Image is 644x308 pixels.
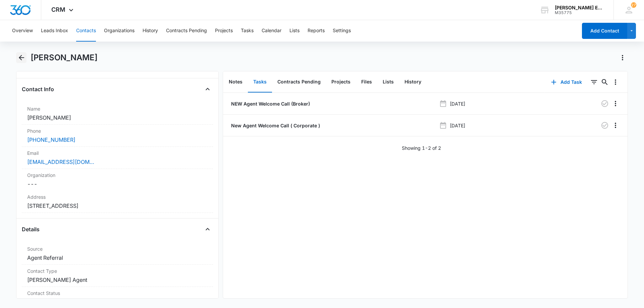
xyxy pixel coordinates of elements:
[22,243,213,265] div: SourceAgent Referral
[27,298,208,306] dd: CA-04
[230,122,320,129] a: New Agent Welcome Call ( Corporate )
[27,105,208,112] label: Name
[22,191,213,213] div: Address[STREET_ADDRESS]
[289,20,300,42] button: Lists
[22,147,213,169] div: Email[EMAIL_ADDRESS][DOMAIN_NAME]
[377,72,399,93] button: Lists
[27,267,208,274] label: Contact Type
[27,158,94,166] a: [EMAIL_ADDRESS][DOMAIN_NAME]
[27,114,208,122] dd: [PERSON_NAME]
[241,20,254,42] button: Tasks
[143,20,158,42] button: History
[631,2,636,8] span: 27
[27,180,208,188] dd: ---
[51,6,65,13] span: CRM
[27,172,208,179] label: Organization
[22,103,213,125] div: Name[PERSON_NAME]
[27,202,208,210] dd: [STREET_ADDRESS]
[215,20,233,42] button: Projects
[333,20,351,42] button: Settings
[22,85,54,93] h4: Contact Info
[610,77,621,87] button: Overflow Menu
[202,84,213,95] button: Close
[27,193,208,200] label: Address
[27,136,75,144] a: [PHONE_NUMBER]
[27,149,208,157] label: Email
[582,23,627,39] button: Add Contact
[399,72,427,93] button: History
[22,169,213,191] div: Organization---
[544,74,589,90] button: Add Task
[272,72,326,93] button: Contracts Pending
[27,276,208,284] dd: [PERSON_NAME] Agent
[27,290,208,297] label: Contact Status
[326,72,356,93] button: Projects
[450,100,465,107] p: [DATE]
[555,5,604,10] div: account name
[599,77,610,87] button: Search...
[308,20,325,42] button: Reports
[104,20,135,42] button: Organizations
[22,225,40,233] h4: Details
[356,72,377,93] button: Files
[27,254,208,262] dd: Agent Referral
[16,52,26,63] button: Back
[202,224,213,235] button: Close
[262,20,281,42] button: Calendar
[27,127,208,134] label: Phone
[41,20,68,42] button: Leads Inbox
[31,53,98,63] h1: [PERSON_NAME]
[589,77,599,87] button: Filters
[610,98,621,109] button: Overflow Menu
[223,72,248,93] button: Notes
[76,20,96,42] button: Contacts
[610,120,621,131] button: Overflow Menu
[555,10,604,15] div: account id
[248,72,272,93] button: Tasks
[12,20,33,42] button: Overview
[22,125,213,147] div: Phone[PHONE_NUMBER]
[230,100,310,107] a: NEW Agent Welcome Call (Broker)
[166,20,207,42] button: Contracts Pending
[402,144,441,151] p: Showing 1-2 of 2
[450,122,465,129] p: [DATE]
[22,265,213,287] div: Contact Type[PERSON_NAME] Agent
[617,52,628,63] button: Actions
[631,2,636,8] div: notifications count
[27,245,208,252] label: Source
